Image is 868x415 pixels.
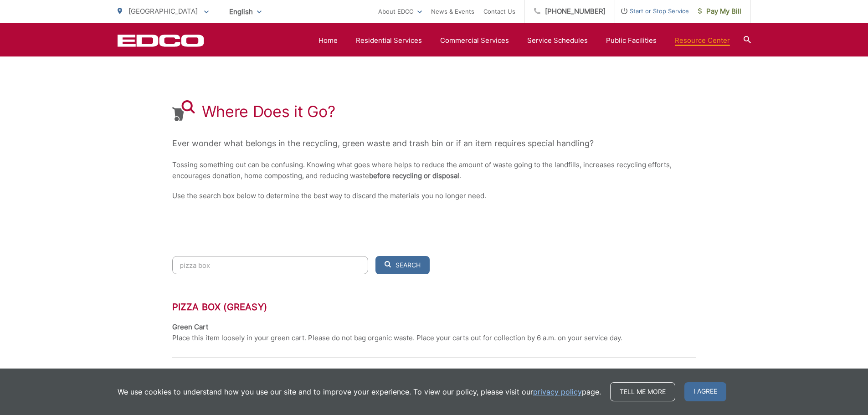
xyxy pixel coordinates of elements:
[172,137,696,150] p: Ever wonder what belongs in the recycling, green waste and trash bin or if an item requires speci...
[527,35,588,46] a: Service Schedules
[202,102,335,121] h1: Where Does it Go?
[172,190,696,201] p: Use the search box below to determine the best way to discard the materials you no longer need.
[369,171,459,180] strong: before recycling or disposal
[356,35,422,46] a: Residential Services
[395,261,421,269] span: Search
[172,302,696,313] h3: Pizza Box (greasy)
[610,382,675,401] a: Tell me more
[128,7,198,15] span: [GEOGRAPHIC_DATA]
[378,6,422,17] a: About EDCO
[675,35,730,46] a: Resource Center
[698,6,741,17] span: Pay My Bill
[483,6,515,17] a: Contact Us
[533,386,582,397] a: privacy policy
[172,256,368,274] input: Search
[118,386,601,397] p: We use cookies to understand how you use our site and to improve your experience. To view our pol...
[172,159,696,181] p: Tossing something out can be confusing. Knowing what goes where helps to reduce the amount of was...
[375,256,430,274] button: Search
[684,382,726,401] span: I agree
[118,34,204,47] a: EDCD logo. Return to the homepage.
[172,333,622,343] p: Place this item loosely in your green cart. Please do not bag organic waste. Place your carts out...
[318,35,338,46] a: Home
[431,6,474,17] a: News & Events
[606,35,657,46] a: Public Facilities
[440,35,509,46] a: Commercial Services
[172,323,208,331] strong: Green Cart
[222,4,268,20] span: English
